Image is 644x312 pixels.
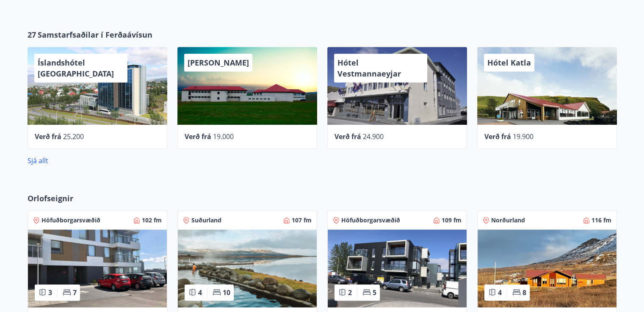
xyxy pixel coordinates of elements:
[341,216,400,224] span: Höfuðborgarsvæðið
[38,57,114,79] span: Íslandshótel [GEOGRAPHIC_DATA]
[292,216,312,224] span: 107 fm
[28,29,36,40] span: 27
[178,230,317,307] img: Paella dish
[498,288,502,297] span: 4
[198,288,202,297] span: 4
[363,132,384,141] span: 24.900
[35,132,61,141] span: Verð frá
[28,193,73,204] span: Orlofseignir
[191,216,221,224] span: Suðurland
[513,132,533,141] span: 19.900
[188,57,249,68] span: [PERSON_NAME]
[223,288,230,297] span: 10
[38,29,152,40] span: Samstarfsaðilar í Ferðaávísun
[28,230,167,307] img: Paella dish
[442,216,462,224] span: 109 fm
[484,132,511,141] span: Verð frá
[487,57,531,68] span: Hótel Katla
[478,230,616,307] img: Paella dish
[213,132,234,141] span: 19.000
[41,216,100,224] span: Höfuðborgarsvæðið
[73,288,77,297] span: 7
[328,230,467,307] img: Paella dish
[348,288,352,297] span: 2
[63,132,84,141] span: 25.200
[373,288,376,297] span: 5
[142,216,162,224] span: 102 fm
[334,132,361,141] span: Verð frá
[28,156,48,165] a: Sjá allt
[491,216,525,224] span: Norðurland
[522,288,526,297] span: 8
[591,216,611,224] span: 116 fm
[185,132,211,141] span: Verð frá
[337,57,401,79] span: Hótel Vestmannaeyjar
[48,288,52,297] span: 3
